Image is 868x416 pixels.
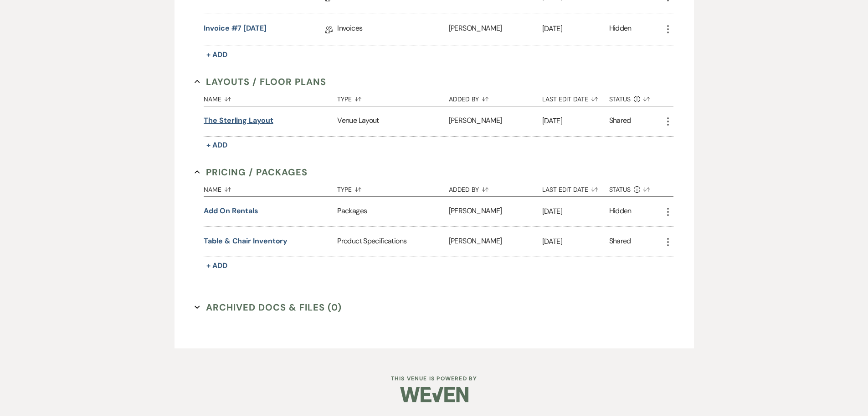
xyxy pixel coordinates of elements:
[449,227,542,257] div: [PERSON_NAME]
[204,115,273,126] button: The Sterling Layout
[609,205,632,218] div: Hidden
[609,179,663,196] button: Status
[542,236,609,247] p: [DATE]
[204,236,288,247] button: Table & chair inventory
[204,179,337,196] button: Name
[204,205,258,216] button: Add on rentals
[206,50,227,59] span: + Add
[204,89,337,106] button: Name
[449,179,542,196] button: Added By
[337,179,448,196] button: Type
[337,197,448,226] div: Packages
[449,14,542,46] div: [PERSON_NAME]
[449,106,542,136] div: [PERSON_NAME]
[609,186,631,193] span: Status
[609,89,663,106] button: Status
[542,115,609,127] p: [DATE]
[204,259,230,272] button: + Add
[337,14,448,46] div: Invoices
[542,205,609,217] p: [DATE]
[337,89,448,106] button: Type
[449,197,542,226] div: [PERSON_NAME]
[204,48,230,61] button: + Add
[449,89,542,106] button: Added By
[337,106,448,136] div: Venue Layout
[542,89,609,106] button: Last Edit Date
[542,179,609,196] button: Last Edit Date
[206,261,227,270] span: + Add
[609,236,631,248] div: Shared
[206,140,227,150] span: + Add
[400,379,468,411] img: Weven Logo
[542,23,609,35] p: [DATE]
[609,115,631,127] div: Shared
[337,227,448,257] div: Product Specifications
[609,23,632,37] div: Hidden
[195,165,308,179] button: Pricing / Packages
[204,23,267,37] a: Invoice #7 [DATE]
[204,139,230,152] button: + Add
[195,75,326,89] button: Layouts / Floor Plans
[195,300,342,314] button: Archived Docs & Files (0)
[609,96,631,102] span: Status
